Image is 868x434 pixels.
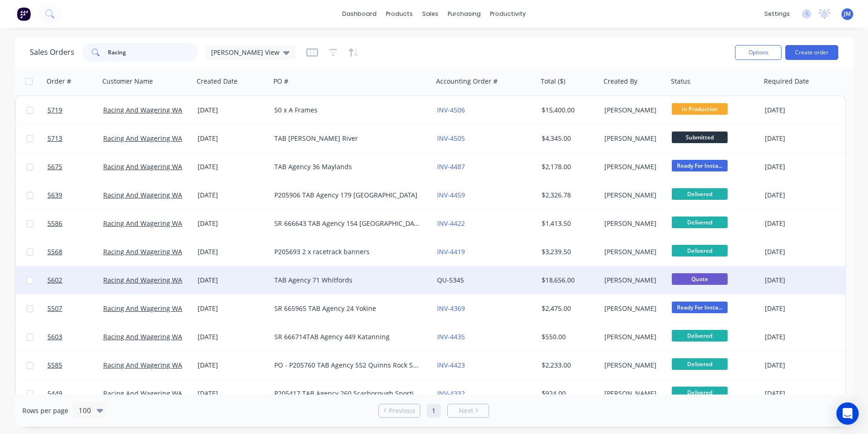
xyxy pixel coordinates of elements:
span: 5602 [47,276,62,285]
div: [PERSON_NAME] [604,134,662,143]
div: SR 666714TAB Agency 449 Katanning [274,332,422,342]
ul: Pagination [375,404,493,418]
a: 5603 [47,323,103,351]
div: Open Intercom Messenger [836,402,859,425]
span: 5586 [47,219,62,228]
span: 5675 [47,162,62,171]
span: Delivered [672,358,728,370]
div: $4,345.00 [542,134,594,143]
div: 50 x A Frames [274,105,422,115]
a: INV-4505 [437,134,465,143]
a: QU-5345 [437,276,464,284]
div: [DATE] [198,389,267,398]
div: [DATE] [198,162,267,171]
div: [PERSON_NAME] [604,389,662,398]
div: [DATE] [198,276,267,285]
div: [DATE] [198,219,267,228]
button: Options [735,45,782,60]
div: [DATE] [765,247,839,256]
span: 5568 [47,247,62,256]
a: dashboard [338,7,381,21]
span: Delivered [672,330,728,342]
a: INV-4423 [437,361,465,369]
a: INV-4487 [437,162,465,171]
a: Racing And Wagering WA [103,247,182,256]
div: P205693 2 x racetrack banners [274,247,422,256]
div: $18,656.00 [542,276,594,285]
div: [PERSON_NAME] [604,361,662,370]
div: [PERSON_NAME] [604,332,662,342]
div: PO - P205760 TAB Agency 552 Quinns Rock Sports Club [274,361,422,370]
a: INV-4332 [437,389,465,398]
span: [PERSON_NAME] View [211,47,279,57]
a: 5507 [47,295,103,322]
span: 5719 [47,105,62,115]
button: Create order [785,45,838,60]
span: Ready For Insta... [672,160,728,171]
div: $2,178.00 [542,162,594,171]
div: $15,400.00 [542,105,594,115]
div: [DATE] [765,134,839,143]
div: [PERSON_NAME] [604,276,662,285]
div: SR 665965 TAB Agency 24 Yokine [274,304,422,313]
div: Total ($) [541,77,565,86]
a: Racing And Wagering WA [103,276,182,284]
div: Accounting Order # [436,77,497,86]
div: purchasing [443,7,485,21]
a: 5675 [47,153,103,181]
div: Required Date [764,77,809,86]
div: SR 666643 TAB Agency 154 [GEOGRAPHIC_DATA] [274,219,422,228]
a: Racing And Wagering WA [103,219,182,228]
div: P205906 TAB Agency 179 [GEOGRAPHIC_DATA] [274,191,422,200]
div: [PERSON_NAME] [604,191,662,200]
div: [PERSON_NAME] [604,304,662,313]
div: Order # [46,77,71,86]
div: productivity [485,7,530,21]
div: PO # [273,77,288,86]
span: Previous [389,406,415,415]
div: Customer Name [102,77,153,86]
div: TAB Agency 36 Maylands [274,162,422,171]
div: [DATE] [198,361,267,370]
div: [DATE] [765,219,839,228]
div: settings [760,7,795,21]
a: 5449 [47,380,103,408]
span: 5639 [47,191,62,200]
a: Page 1 is your current page [427,404,441,418]
span: Delivered [672,188,728,200]
span: In Production [672,103,728,115]
a: 5639 [47,181,103,209]
span: 5603 [47,332,62,342]
a: Racing And Wagering WA [103,332,182,341]
div: [DATE] [765,304,839,313]
div: [PERSON_NAME] [604,247,662,256]
a: Racing And Wagering WA [103,191,182,199]
a: INV-4422 [437,219,465,228]
div: [DATE] [198,247,267,256]
a: Racing And Wagering WA [103,162,182,171]
div: $2,233.00 [542,361,594,370]
div: [PERSON_NAME] [604,105,662,115]
div: $2,475.00 [542,304,594,313]
div: [PERSON_NAME] [604,219,662,228]
a: 5568 [47,238,103,266]
a: Previous page [379,406,420,415]
span: 5585 [47,361,62,370]
div: sales [417,7,443,21]
span: Delivered [672,217,728,228]
a: Racing And Wagering WA [103,134,182,143]
input: Search... [108,43,199,62]
a: Next page [448,406,489,415]
div: [DATE] [198,304,267,313]
div: [PERSON_NAME] [604,162,662,171]
div: $550.00 [542,332,594,342]
span: Ready For Insta... [672,302,728,313]
div: [DATE] [765,191,839,200]
a: Racing And Wagering WA [103,304,182,313]
div: $1,413.50 [542,219,594,228]
a: INV-4506 [437,105,465,114]
div: $924.00 [542,389,594,398]
div: [DATE] [765,162,839,171]
a: 5719 [47,96,103,124]
span: 5449 [47,389,62,398]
